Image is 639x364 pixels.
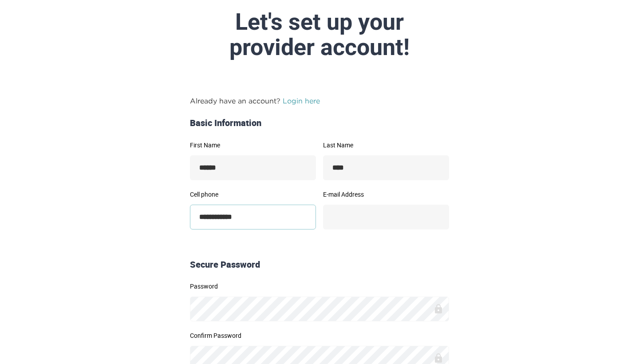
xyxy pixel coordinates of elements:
[323,142,449,148] label: Last Name
[186,258,453,271] div: Secure Password
[190,95,449,106] p: Already have an account?
[283,97,320,105] a: Login here
[186,117,453,130] div: Basic Information
[110,9,529,60] div: Let's set up your provider account!
[190,332,449,339] label: Confirm Password
[323,191,449,198] label: E-mail Address
[190,142,316,148] label: First Name
[190,283,449,289] label: Password
[190,191,316,198] label: Cell phone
